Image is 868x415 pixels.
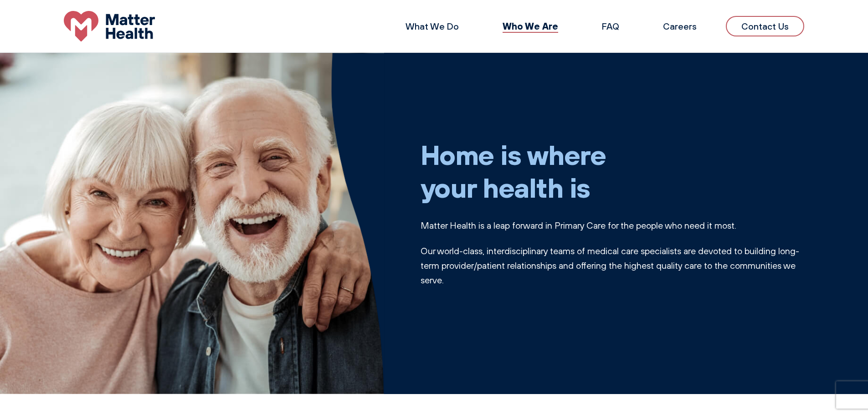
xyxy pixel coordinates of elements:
[421,244,805,287] p: Our world-class, interdisciplinary teams of medical care specialists are devoted to building long...
[663,20,697,32] a: Careers
[406,20,459,32] a: What We Do
[421,218,805,233] p: Matter Health is a leap forward in Primary Care for the people who need it most.
[503,20,558,32] a: Who We Are
[421,138,805,204] h1: Home is where your health is
[602,20,619,32] a: FAQ
[726,16,804,36] a: Contact Us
